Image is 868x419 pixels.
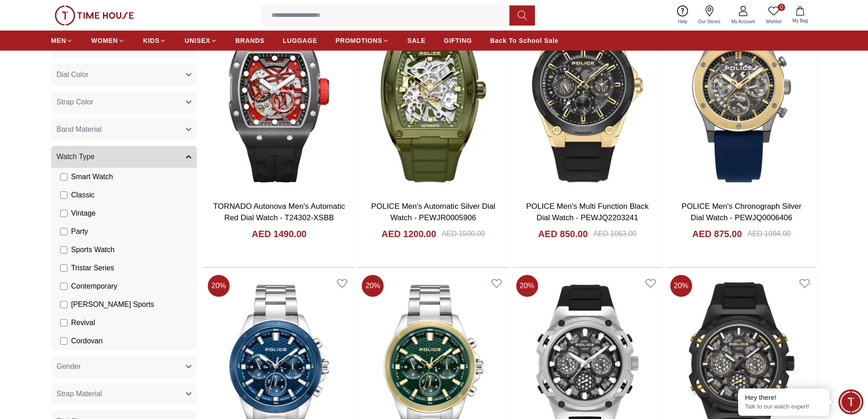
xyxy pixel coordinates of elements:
input: [PERSON_NAME] Sports [60,301,67,308]
span: Smart Watch [71,171,113,182]
input: Smart Watch [60,173,67,181]
span: Dial Color [56,69,88,80]
span: Classic [71,190,95,201]
span: Strap Material [56,388,102,399]
a: Back To School Sale [490,32,559,49]
input: Sports Watch [60,246,67,253]
span: BRANDS [236,36,265,45]
span: Watch Type [56,151,95,162]
a: BRANDS [236,32,265,49]
img: ... [55,5,134,26]
span: WOMEN [91,36,118,45]
span: Wishlist [762,18,785,25]
input: Vintage [60,210,67,217]
a: POLICE Men's Automatic Silver Dial Watch - PEWJR0005906 [371,202,496,222]
input: Revival [60,319,67,326]
button: My Bag [787,5,813,26]
div: AED 1094.00 [747,228,791,239]
h4: AED 850.00 [538,228,588,240]
a: PROMOTIONS [335,32,389,49]
a: Help [673,4,693,27]
span: Cordovan [71,336,103,347]
span: 0 [778,4,785,11]
span: Contemporary [71,281,117,292]
a: 0Wishlist [760,4,787,27]
span: Sports Watch [71,244,114,255]
h4: AED 875.00 [692,228,742,240]
span: LUGGAGE [283,36,318,45]
span: Party [71,226,88,237]
a: MEN [51,32,73,49]
a: Our Stores [693,4,726,27]
span: Back To School Sale [490,36,559,45]
span: Help [674,18,691,25]
button: Watch Type [51,146,197,168]
a: WOMEN [91,32,125,49]
a: LUGGAGE [283,32,318,49]
span: 20 % [208,275,230,297]
span: Revival [71,317,95,328]
span: My Bag [789,17,812,24]
span: KIDS [143,36,159,45]
span: UNISEX [185,36,210,45]
div: AED 1500.00 [442,228,485,239]
h4: AED 1490.00 [252,228,307,240]
h4: AED 1200.00 [381,228,436,240]
span: My Account [728,18,759,25]
span: 20 % [516,275,538,297]
span: 20 % [670,275,692,297]
span: GIFTING [444,36,472,45]
input: Classic [60,191,67,199]
a: SALE [407,32,426,49]
span: Our Stores [695,18,724,25]
div: Hey there! [745,393,822,402]
a: KIDS [143,32,166,49]
button: Dial Color [51,64,197,86]
span: Strap Color [56,97,93,108]
button: Band Material [51,119,197,140]
span: [PERSON_NAME] Sports [71,299,154,310]
div: Chat Widget [838,389,863,414]
span: 20 % [362,275,384,297]
button: Gender [51,356,197,378]
span: PROMOTIONS [335,36,382,45]
p: Talk to our watch expert! [745,403,822,411]
button: Strap Color [51,91,197,113]
input: Tristar Series [60,264,67,272]
a: UNISEX [185,32,217,49]
input: Cordovan [60,337,67,345]
span: SALE [407,36,426,45]
span: Gender [56,361,81,372]
input: Contemporary [60,283,67,290]
a: POLICE Men's Chronograph Silver Dial Watch - PEWJQ0006406 [682,202,801,222]
span: Vintage [71,208,96,219]
a: TORNADO Autonova Men's Automatic Red Dial Watch - T24302-XSBB [213,202,345,222]
span: MEN [51,36,66,45]
span: Band Material [56,124,102,135]
button: Strap Material [51,383,197,405]
a: GIFTING [444,32,472,49]
input: Party [60,228,67,235]
span: Tristar Series [71,263,114,274]
div: AED 1063.00 [593,228,637,239]
a: POLICE Men's Multi Function Black Dial Watch - PEWJQ2203241 [526,202,649,222]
